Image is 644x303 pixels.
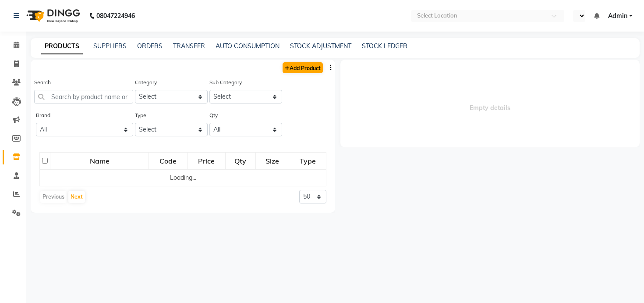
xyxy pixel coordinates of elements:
td: Loading... [40,170,326,186]
a: AUTO CONSUMPTION [216,42,280,50]
input: Search by product name or code [34,90,133,103]
div: Qty [226,153,255,169]
a: SUPPLIERS [93,42,127,50]
a: Add Product [283,62,323,73]
a: ORDERS [137,42,163,50]
label: Brand [36,111,50,119]
a: STOCK ADJUSTMENT [290,42,351,50]
div: Size [256,153,288,169]
b: 08047224946 [96,4,135,28]
div: Type [290,153,326,169]
img: logo [22,4,82,28]
div: Code [149,153,187,169]
span: Empty details [340,60,640,147]
label: Qty [209,111,218,119]
div: Select Location [417,11,457,20]
label: Category [135,78,157,86]
label: Search [34,78,51,86]
a: STOCK LEDGER [362,42,407,50]
div: Name [51,153,148,169]
span: Admin [608,11,627,21]
button: Next [68,191,85,203]
a: PRODUCTS [41,39,83,54]
label: Sub Category [209,78,242,86]
div: Price [188,153,224,169]
a: TRANSFER [173,42,205,50]
label: Type [135,111,146,119]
